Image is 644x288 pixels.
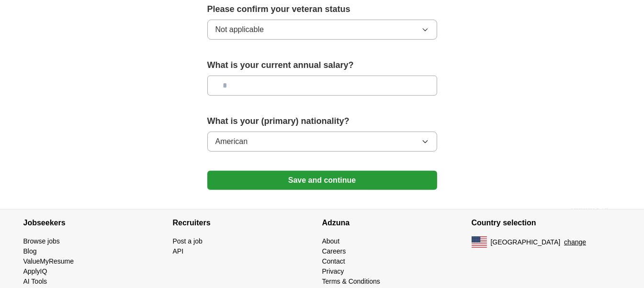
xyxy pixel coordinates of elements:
a: AI Tools [23,277,47,285]
label: What is your (primary) nationality? [207,115,437,128]
a: Blog [23,247,37,255]
label: Please confirm your veteran status [207,3,437,16]
span: American [215,136,248,147]
a: Careers [322,247,346,255]
img: US flag [472,236,487,248]
a: About [322,237,340,245]
h4: Country selection [472,210,621,236]
span: Not applicable [215,24,264,35]
a: ValueMyResume [23,257,74,265]
a: Privacy [322,267,344,275]
label: What is your current annual salary? [207,59,437,72]
a: API [173,247,184,255]
button: American [207,132,437,152]
a: ApplyIQ [23,267,47,275]
a: Terms & Conditions [322,277,380,285]
a: Contact [322,257,345,265]
a: Post a job [173,237,203,245]
button: change [564,237,586,247]
span: [GEOGRAPHIC_DATA] [491,237,561,247]
a: Browse jobs [23,237,60,245]
button: Not applicable [207,20,437,40]
button: Save and continue [207,171,437,190]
